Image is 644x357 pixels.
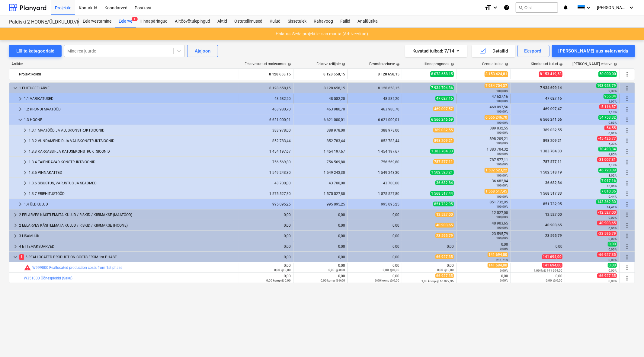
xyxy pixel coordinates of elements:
[542,263,562,268] span: 141 694,00
[545,212,562,217] span: 12 527,00
[516,2,558,13] button: Otsi
[19,231,236,241] div: 3 LISAMÜÜK
[517,45,549,57] button: Ekspordi
[350,234,399,238] div: 0,00
[496,142,508,145] small: 100,00%
[540,117,562,122] span: 6 566 241,56
[545,181,562,185] span: 36 682,84
[623,84,631,92] span: Rohkem tegevusi
[136,15,171,27] div: Hinnapäringud
[17,201,24,208] span: keyboard_arrow_right
[604,126,617,130] span: -54,55
[496,258,508,262] small: 211,71%
[12,232,19,240] span: keyboard_arrow_right
[596,83,617,88] span: 193 953,79
[310,15,337,27] a: Rahavoog
[316,62,345,66] div: Eelarve tellijale
[459,126,508,135] div: 389 032,55
[9,62,239,66] div: Artikkel
[24,199,236,209] div: 1.4 ÜLDKULUD
[350,118,399,122] div: 6 621 000,01
[19,254,24,260] span: 1
[623,180,631,187] span: Rohkem tegevusi
[296,128,345,132] div: 388 978,00
[496,99,508,103] small: 100,00%
[296,255,345,259] div: 0,00
[350,160,399,164] div: 756 569,80
[115,15,136,27] a: Eelarve1
[623,190,631,197] span: Rohkem tegevusi
[29,126,236,135] div: 1.3.1 MAATÖÖD JA ALUSKONSTRUKTSIOONID
[623,95,631,102] span: Rohkem tegevusi
[543,202,562,206] span: 851 732,95
[543,139,562,143] span: 898 209,21
[496,110,508,113] small: 100,00%
[430,149,454,154] span: 1 383 704,33
[597,273,617,278] span: -66 927,35
[609,227,617,230] small: 0,00%
[296,213,345,217] div: 0,00
[608,163,617,167] small: -4,10%
[195,47,210,55] div: Ajajoon
[337,15,354,27] div: Failid
[242,107,291,111] div: 463 980,70
[29,168,236,177] div: 1.3.5 PINNAKATTED
[485,189,508,194] span: 1 568 517,45
[21,190,29,197] span: keyboard_arrow_right
[296,202,345,206] div: 995 095,25
[609,237,617,241] small: 0,00%
[17,116,24,123] span: keyboard_arrow_down
[459,221,508,230] div: 40 903,65
[496,152,508,155] small: 100,00%
[242,234,291,238] div: 0,00
[612,62,617,66] span: help
[488,252,508,257] span: 141 694,00
[540,170,562,174] span: 1 502 518,19
[21,127,29,134] span: keyboard_arrow_right
[609,248,617,251] small: 0,00%
[623,148,631,155] span: Rohkem tegevusi
[623,232,631,240] span: Rohkem tegevusi
[623,264,631,271] span: Rohkem tegevusi
[504,62,508,66] span: help
[552,45,635,57] button: [PERSON_NAME] uus eelarverida
[609,153,617,156] small: 4,85%
[485,83,508,88] span: 7 934 704,37
[17,95,24,102] span: keyboard_arrow_right
[482,62,508,66] div: Seotud kulud
[545,96,562,100] span: 47 627,16
[623,106,631,113] span: Rohkem tegevusi
[296,171,345,175] div: 1 549 243,30
[623,243,631,250] span: Rohkem tegevusi
[485,168,508,173] span: 1 502 523,22
[518,5,523,10] span: search
[284,15,310,27] a: Sissetulek
[245,62,291,66] div: Eelarvestatud maksumus
[623,127,631,134] span: Rohkem tegevusi
[354,15,381,27] div: Analüütika
[395,62,400,66] span: help
[242,128,291,132] div: 388 978,00
[296,223,345,228] div: 0,00
[540,86,562,90] span: 7 934 699,14
[350,97,399,101] div: 48 582,20
[19,210,236,220] div: 2 EELARVES KÄSITLEMATA KULUD / RISKID / KIIRMAKSE (MAATÖÖD)
[623,211,631,218] span: Rohkem tegevusi
[430,85,454,90] span: 7 934 704,36
[623,71,631,78] span: Rohkem tegevusi
[545,234,562,238] span: 23 595,79
[242,223,291,228] div: 0,00
[242,255,291,259] div: 0,00
[598,115,617,120] span: 54 753,32
[597,231,617,236] span: -23 595,79
[350,139,399,143] div: 852 783,44
[171,15,214,27] div: Alltöövõtulepingud
[534,269,562,272] small: 1,00 tk @ 141 694,00
[12,243,19,250] span: keyboard_arrow_right
[513,244,562,249] div: 0,00
[12,222,19,229] span: keyboard_arrow_right
[435,212,454,217] span: 12 527,00
[459,105,508,113] div: 469 097,56
[214,15,231,27] div: Aktid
